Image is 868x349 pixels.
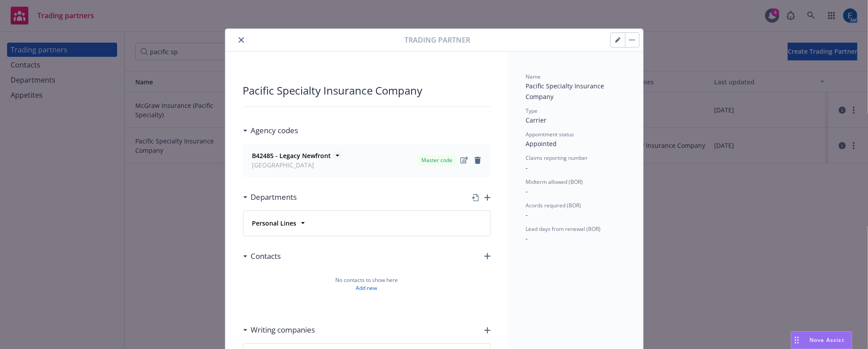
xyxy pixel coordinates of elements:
button: Nova Assist [791,331,852,349]
span: Appointed [526,139,557,148]
span: Name [526,73,541,80]
span: - [526,187,528,195]
span: [GEOGRAPHIC_DATA] [252,160,331,170]
div: Agency codes [243,125,298,136]
h3: Contacts [251,250,281,262]
span: Appointment status [526,131,574,138]
h3: Writing companies [251,324,315,336]
span: Acords required (BOR) [526,202,581,209]
h3: Agency codes [251,125,298,136]
span: Lead days from renewal (BOR) [526,225,601,233]
strong: Personal Lines [252,219,297,227]
div: Departments [243,191,297,203]
a: Edit [459,155,470,166]
a: Add new [356,284,377,292]
span: Carrier [526,116,547,124]
span: Midterm allowed (BOR) [526,178,583,186]
span: Claims reporting number [526,154,588,162]
span: - [526,163,528,172]
span: No contacts to show here [335,276,398,284]
strong: B42485 - Legacy Newfront [252,151,331,160]
div: Drag to move [791,332,802,349]
div: Contacts [243,250,281,262]
div: Writing companies [243,324,315,336]
span: Trading partner [405,35,471,45]
button: close [236,35,247,45]
span: Nova Assist [809,336,844,344]
div: Pacific Specialty Insurance Company [243,83,491,98]
span: Type [526,107,538,115]
span: Master code [422,156,453,164]
a: Delete [472,155,483,166]
span: - [526,234,528,242]
span: - [526,210,528,219]
h3: Departments [251,191,297,203]
span: Pacific Specialty Insurance Company [526,82,606,101]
